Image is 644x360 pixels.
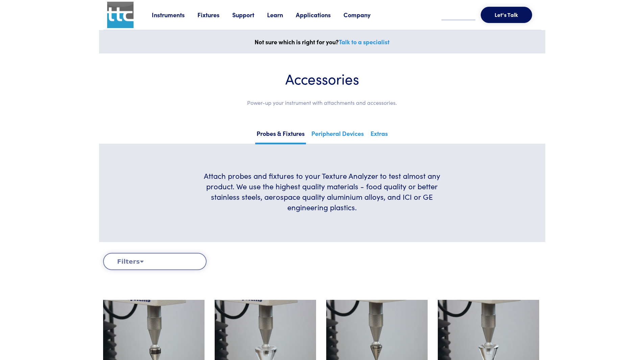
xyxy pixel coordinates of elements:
button: Let's Talk [481,7,532,23]
h6: Attach probes and fixtures to your Texture Analyzer to test almost any product. We use the highes... [195,171,449,212]
a: Fixtures [197,10,232,19]
p: Not sure which is right for you? [103,37,541,47]
a: Support [232,10,267,19]
a: Extras [369,128,389,143]
a: Instruments [152,10,197,19]
p: Power-up your instrument with attachments and accessories. [119,98,525,107]
a: Applications [296,10,343,19]
h1: Accessories [119,70,525,88]
a: Peripheral Devices [310,128,365,143]
a: Probes & Fixtures [255,128,306,144]
a: Learn [267,10,296,19]
button: Filters [103,253,207,270]
img: ttc_logo_1x1_v1.0.png [107,2,134,28]
a: Talk to a specialist [339,38,389,46]
a: Company [343,10,383,19]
